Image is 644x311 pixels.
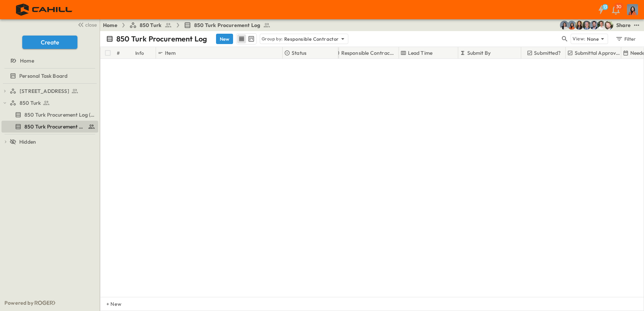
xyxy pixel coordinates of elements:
[135,43,144,63] div: Info
[115,47,134,59] div: #
[632,21,641,30] button: test
[604,21,613,30] img: Daniel Esposito (desposito@cahill-sf.com)
[590,21,598,30] img: Casey Kasten (ckasten@cahill-sf.com)
[572,35,585,43] p: View:
[246,34,256,43] button: kanban view
[467,49,491,57] p: Submit By
[587,35,599,43] p: None
[1,85,98,97] div: [STREET_ADDRESS]test
[20,87,69,95] span: [STREET_ADDRESS]
[597,21,606,30] img: Kyle Baltes (kbaltes@cahill-sf.com)
[117,43,120,63] div: #
[19,72,67,80] span: Personal Task Board
[10,98,97,108] a: 850 Turk
[24,111,97,118] span: 850 Turk Procurement Log (Copy)
[106,300,111,308] p: + New
[103,21,275,29] nav: breadcrumbs
[534,49,561,57] p: Submitted?
[575,49,620,57] p: Submittal Approved?
[19,138,36,146] span: Hidden
[22,36,77,49] button: Create
[341,49,395,57] p: Responsible Contractor
[129,21,172,29] a: 850 Turk
[613,34,638,44] button: Filter
[284,35,339,43] p: Responsible Contractor
[184,21,270,29] a: 850 Turk Procurement Log
[1,71,97,81] a: Personal Task Board
[236,33,257,44] div: table view
[1,97,98,109] div: 850 Turktest
[627,4,638,15] img: Profile Picture
[616,4,621,10] p: 30
[134,47,156,59] div: Info
[560,21,569,30] img: Cindy De Leon (cdeleon@cahill-sf.com)
[74,19,98,30] button: close
[20,99,41,107] span: 850 Turk
[1,110,97,120] a: 850 Turk Procurement Log (Copy)
[85,21,97,29] span: close
[616,21,631,29] div: Share
[292,49,306,57] p: Status
[582,21,591,30] img: Jared Salin (jsalin@cahill-sf.com)
[1,121,98,133] div: 850 Turk Procurement Logtest
[103,21,117,29] a: Home
[1,56,97,66] a: Home
[194,21,260,29] span: 850 Turk Procurement Log
[216,34,233,44] button: New
[116,34,207,44] p: 850 Turk Procurement Log
[567,21,576,30] img: Stephanie McNeill (smcneill@cahill-sf.com)
[1,109,98,121] div: 850 Turk Procurement Log (Copy)test
[140,21,162,29] span: 850 Turk
[1,121,97,132] a: 850 Turk Procurement Log
[9,2,80,17] img: 4f72bfc4efa7236828875bac24094a5ddb05241e32d018417354e964050affa1.png
[575,21,584,30] img: Kim Bowen (kbowen@cahill-sf.com)
[165,49,176,57] p: Item
[10,86,97,96] a: [STREET_ADDRESS]
[408,49,433,57] p: Lead Time
[20,57,34,64] span: Home
[603,4,607,10] h6: 13
[594,3,608,16] button: 13
[1,70,98,82] div: Personal Task Boardtest
[615,35,636,43] div: Filter
[262,35,283,43] p: Group by:
[237,34,246,43] button: row view
[24,123,85,130] span: 850 Turk Procurement Log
